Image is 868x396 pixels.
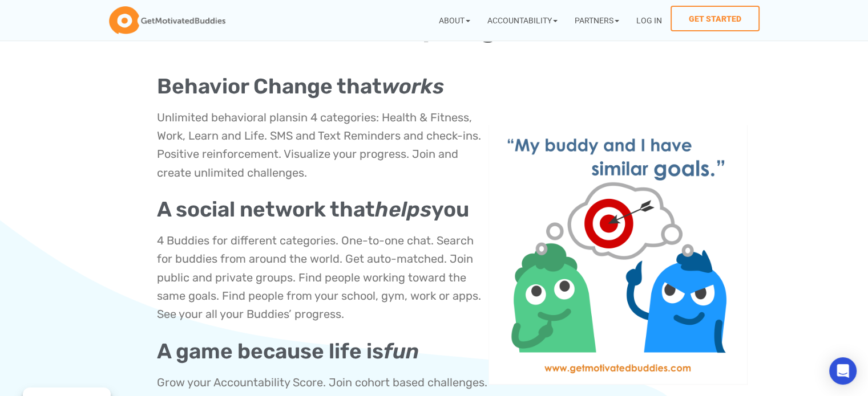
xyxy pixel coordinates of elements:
[157,76,488,97] h2: Behavior Change that
[375,197,431,222] i: helps
[157,129,481,179] span: SMS and Text Reminders and check-ins. Positive reinforcement. Visualize your progress. Join and c...
[479,6,566,35] a: Accountability
[157,231,488,324] p: 4 Buddies for different categories. One-to-one chat. Search for buddies from around the world. Ge...
[383,338,419,364] i: fun
[628,6,671,35] a: Log In
[566,6,628,35] a: Partners
[488,125,748,385] img: My buddy and I have Similar Goals
[382,74,444,99] i: works
[157,199,488,220] h2: A social network that you
[157,108,488,182] p: Unlimited behavioral plans
[157,111,472,142] span: in 4 categories: Health & Fitness, Work, Learn and Life.
[109,6,225,35] img: GetMotivatedBuddies
[430,6,479,35] a: About
[157,341,488,362] h2: A game because life is
[671,6,760,31] a: Get Started
[829,357,857,385] div: Open Intercom Messenger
